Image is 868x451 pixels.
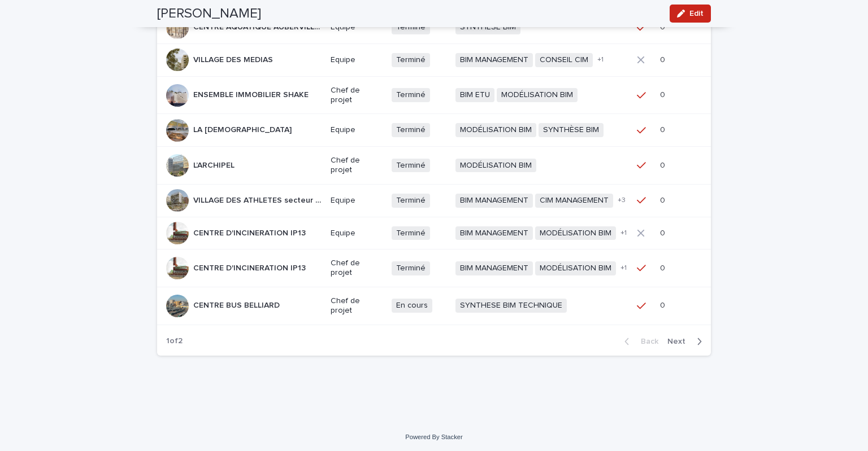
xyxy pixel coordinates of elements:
[392,261,430,275] span: Terminé
[157,114,711,147] tr: LA [DEMOGRAPHIC_DATA]LA [DEMOGRAPHIC_DATA] EquipeTerminéMODÉLISATION BIMSYNTHÈSE BIM00
[193,194,324,205] p: VILLAGE DES ATHLETES secteur D1
[455,194,533,208] span: BIM MANAGEMENT
[392,53,430,67] span: Terminé
[157,249,711,287] tr: CENTRE D'INCINERATION IP13CENTRE D'INCINERATION IP13 Chef de projetTerminéBIM MANAGEMENTMODÉLISAT...
[670,5,711,23] button: Edit
[331,229,383,238] p: Equipe
[660,194,667,205] p: 0
[620,265,627,272] span: + 1
[331,86,383,105] p: Chef de projet
[193,123,294,135] p: LA [DEMOGRAPHIC_DATA]
[663,336,711,347] button: Next
[455,226,533,240] span: BIM MANAGEMENT
[660,299,667,310] p: 0
[331,259,383,278] p: Chef de projet
[660,159,667,170] p: 0
[615,336,663,347] button: Back
[535,53,593,67] span: CONSEIL CIM
[331,156,383,175] p: Chef de projet
[620,230,627,237] span: + 1
[157,217,711,249] tr: CENTRE D'INCINERATION IP13CENTRE D'INCINERATION IP13 EquipeTerminéBIM MANAGEMENTMODÉLISATION BIM+100
[157,6,261,22] h2: [PERSON_NAME]
[157,287,711,325] tr: CENTRE BUS BELLIARDCENTRE BUS BELLIARD Chef de projetEn coursSYNTHESE BIM TECHNIQUE00
[455,88,494,102] span: BIM ETU
[660,226,667,238] p: 0
[660,88,667,100] p: 0
[535,194,613,208] span: CIM MANAGEMENT
[331,196,383,205] p: Equipe
[331,55,383,65] p: Equipe
[618,197,626,204] span: + 3
[193,299,282,310] p: CENTRE BUS BELLIARD
[597,56,604,63] span: + 1
[455,123,536,137] span: MODÉLISATION BIM
[157,43,711,76] tr: VILLAGE DES MEDIASVILLAGE DES MEDIAS EquipeTerminéBIM MANAGEMENTCONSEIL CIM+100
[157,11,711,44] tr: CENTRE AQUATIQUE AUBERVILLIERSCENTRE AQUATIQUE AUBERVILLIERS EquipeTerminéSYNTHÈSE BIM00
[331,296,383,316] p: Chef de projet
[455,261,533,275] span: BIM MANAGEMENT
[157,76,711,114] tr: ENSEMBLE IMMOBILIER SHAKEENSEMBLE IMMOBILIER SHAKE Chef de projetTerminéBIM ETUMODÉLISATION BIM00
[535,261,616,275] span: MODÉLISATION BIM
[392,299,432,313] span: En cours
[660,123,667,135] p: 0
[331,23,383,32] p: Equipe
[660,261,667,273] p: 0
[405,434,462,440] a: Powered By Stacker
[157,327,192,355] p: 1 of 2
[392,226,430,240] span: Terminé
[157,147,711,185] tr: L’ARCHIPELL’ARCHIPEL Chef de projetTerminéMODÉLISATION BIM00
[193,226,308,238] p: CENTRE D'INCINERATION IP13
[455,53,533,67] span: BIM MANAGEMENT
[535,226,616,240] span: MODÉLISATION BIM
[331,125,383,135] p: Equipe
[539,123,604,137] span: SYNTHÈSE BIM
[193,261,308,273] p: CENTRE D'INCINERATION IP13
[157,184,711,217] tr: VILLAGE DES ATHLETES secteur D1VILLAGE DES ATHLETES secteur D1 EquipeTerminéBIM MANAGEMENTCIM MAN...
[193,53,275,65] p: VILLAGE DES MEDIAS
[455,299,567,313] span: SYNTHESE BIM TECHNIQUE
[660,53,667,65] p: 0
[392,194,430,208] span: Terminé
[392,123,430,137] span: Terminé
[667,338,692,345] span: Next
[634,338,658,345] span: Back
[455,159,536,173] span: MODÉLISATION BIM
[392,20,430,34] span: Terminé
[392,88,430,102] span: Terminé
[392,159,430,173] span: Terminé
[689,10,704,17] span: Edit
[497,88,578,102] span: MODÉLISATION BIM
[455,20,520,34] span: SYNTHÈSE BIM
[193,88,311,100] p: ENSEMBLE IMMOBILIER SHAKE
[193,159,237,170] p: L’ARCHIPEL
